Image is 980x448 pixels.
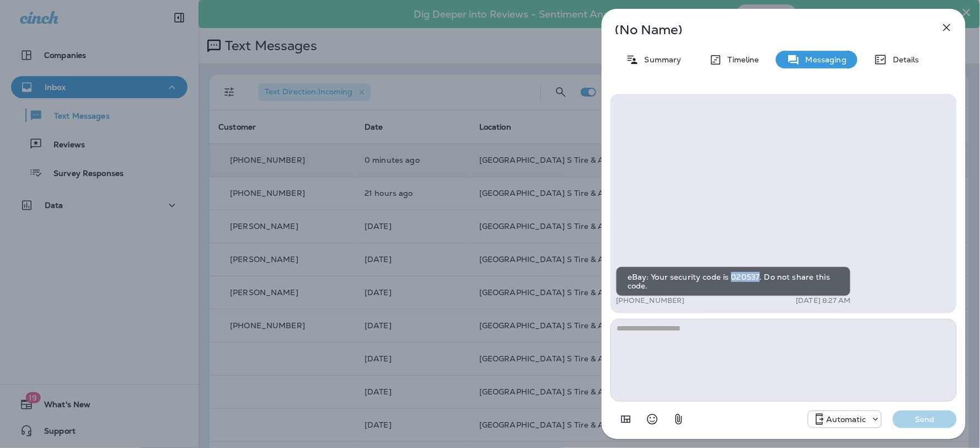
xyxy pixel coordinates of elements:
[639,55,682,64] p: Summary
[615,25,916,34] p: (No Name)
[616,266,851,296] div: eBay: Your security code is 020537. Do not share this code.
[616,296,685,305] p: [PHONE_NUMBER]
[722,55,759,64] p: Timeline
[615,408,637,430] button: Add in a premade template
[887,55,919,64] p: Details
[800,55,847,64] p: Messaging
[826,415,866,424] p: Automatic
[641,408,663,430] button: Select an emoji
[796,296,851,305] p: [DATE] 8:27 AM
